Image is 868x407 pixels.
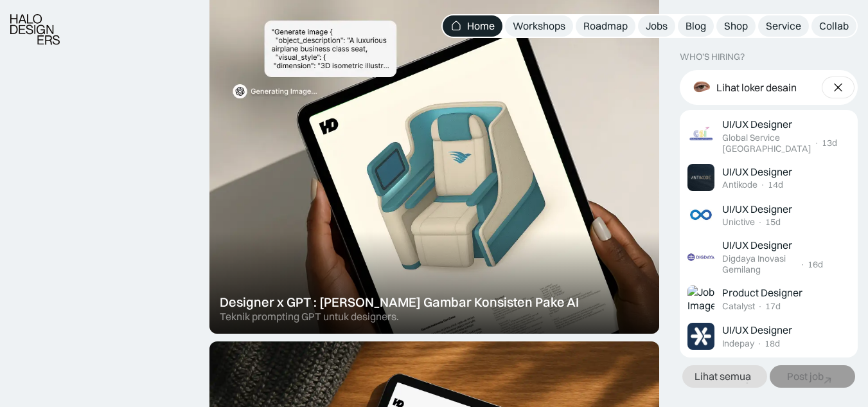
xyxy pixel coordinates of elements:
div: · [814,138,819,149]
div: UI/UX Designer [722,118,792,131]
div: 17d [765,301,781,312]
div: Collab [819,19,849,33]
img: Job Image [687,323,714,350]
a: Blog [678,15,714,37]
img: Job Image [687,243,714,270]
a: Lihat semua [682,365,768,388]
a: Jobs [638,15,675,37]
div: UI/UX Designer [722,165,792,178]
div: Workshops [513,19,565,33]
img: Job Image [687,122,714,149]
div: Product Designer [722,286,802,300]
a: Job ImageUI/UX DesignerGlobal Service [GEOGRAPHIC_DATA]·13d [682,113,856,159]
div: Antikode [722,179,757,190]
div: Lihat loker desain [716,80,797,94]
div: · [757,217,763,228]
div: · [757,338,762,349]
div: Global Service [GEOGRAPHIC_DATA] [722,132,811,154]
div: Service [766,19,801,33]
div: WHO’S HIRING? [680,51,745,62]
a: Job ImageProduct DesignerCatalyst·17d [682,280,856,318]
a: Job ImageUI/UX DesignerIndepay·18d [682,318,856,355]
div: Blog [686,19,706,33]
div: Catalyst [722,301,755,312]
div: · [800,258,805,269]
div: 14d [768,179,783,190]
div: UI/UX Designer [722,202,792,215]
a: Post job [770,365,855,388]
div: UI/UX Designer [722,239,792,252]
div: 16d [808,258,823,269]
div: Digdaya Inovasi Gemilang [722,253,798,275]
div: 18d [765,338,780,349]
div: · [760,179,765,190]
a: Shop [716,15,756,37]
img: Job Image [687,164,714,191]
div: UI/UX Designer [722,323,792,337]
div: Shop [724,19,748,33]
div: Jobs [646,19,668,33]
div: 13d [822,138,837,149]
div: Post job [787,370,824,383]
a: Collab [811,15,856,37]
div: · [757,301,763,312]
a: Job ImageUI/UX DesignerUnictive·15d [682,196,856,233]
a: Job ImageUI/UX DesignerAntikode·14d [682,159,856,196]
div: Unictive [722,217,755,228]
a: Home [443,15,502,37]
div: Indepay [722,338,754,349]
a: Job ImageUI/UX DesignerDigdaya Inovasi Gemilang·16d [682,233,856,280]
div: Roadmap [583,19,628,33]
img: Job Image [687,201,714,228]
div: Home [467,19,495,33]
a: Workshops [505,15,573,37]
div: 15d [765,217,781,228]
img: Job Image [687,285,714,312]
a: Service [758,15,809,37]
a: Roadmap [576,15,635,37]
div: Lihat semua [695,370,751,383]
